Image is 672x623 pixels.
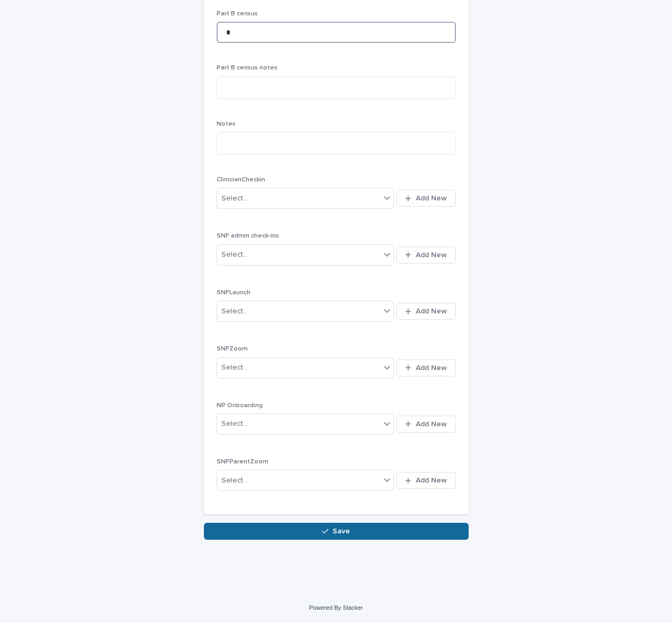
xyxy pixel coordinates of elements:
span: SNFLaunch [217,289,250,296]
a: Powered By Stacker [309,604,363,611]
div: Select... [221,362,248,373]
span: SNF admin check-ins [217,233,279,239]
span: Save [333,528,350,535]
span: Part B census [217,11,258,17]
button: Add New [396,303,455,320]
div: Select... [221,249,248,260]
div: Select... [221,306,248,317]
span: Add New [416,477,447,484]
span: Add New [416,251,447,259]
span: Add New [416,195,447,202]
button: Add New [396,472,455,489]
button: Save [204,523,469,540]
button: Add New [396,416,455,433]
span: Add New [416,420,447,428]
div: Select... [221,475,248,486]
button: Add New [396,190,455,207]
button: Add New [396,247,455,264]
span: Part B census notes [217,65,277,71]
button: Add New [396,359,455,376]
span: ClinicianCheckin [217,177,265,183]
span: SNFParentZoom [217,459,268,465]
div: Select... [221,418,248,429]
span: Add New [416,364,447,372]
span: Notes [217,121,236,127]
span: SNFZoom [217,346,248,352]
div: Select... [221,193,248,204]
span: NP Onboarding [217,402,263,409]
span: Add New [416,308,447,315]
